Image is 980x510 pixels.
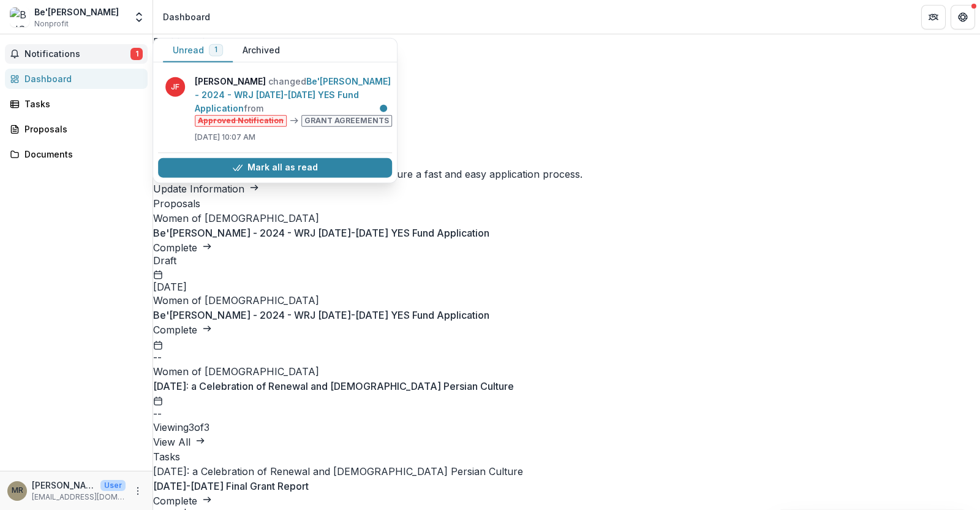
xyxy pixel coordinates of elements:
[214,45,217,54] span: 1
[153,449,980,464] h2: Tasks
[163,39,233,63] button: Unread
[153,436,205,448] a: View All
[921,5,946,29] button: Partners
[100,480,126,491] p: User
[130,5,148,29] button: Open entity switcher
[34,6,119,18] div: Be'[PERSON_NAME]
[153,242,212,254] a: Complete
[24,97,138,110] div: Tasks
[195,76,391,113] a: Be'[PERSON_NAME] - 2024 - WRJ [DATE]-[DATE] YES Fund Application
[153,380,514,392] a: [DATE]: a Celebration of Renewal and [DEMOGRAPHIC_DATA] Persian Culture
[130,484,145,498] button: More
[5,144,148,164] a: Documents
[5,94,148,114] a: Tasks
[153,293,980,308] p: Women of [DEMOGRAPHIC_DATA]
[153,196,980,211] h2: Proposals
[163,10,210,23] div: Dashboard
[5,69,148,89] a: Dashboard
[153,420,980,435] p: Viewing 3 of 3
[153,480,309,492] a: [DATE]-[DATE] Final Grant Report
[153,183,259,195] a: Update Information
[153,408,163,420] span: --
[5,119,148,139] a: Proposals
[32,479,96,492] p: [PERSON_NAME]
[153,309,489,321] a: Be'[PERSON_NAME] - 2024 - WRJ [DATE]-[DATE] YES Fund Application
[153,364,980,379] p: Women of [DEMOGRAPHIC_DATA]
[153,495,212,507] a: Complete
[951,5,975,29] button: Get Help
[5,44,148,64] button: Notifications1
[34,18,69,29] span: Nonprofit
[153,64,980,78] h3: $2,500
[153,152,980,167] h2: Update your information
[153,211,980,226] p: Women of [DEMOGRAPHIC_DATA]
[153,464,980,479] p: [DATE]: a Celebration of Renewal and [DEMOGRAPHIC_DATA] Persian Culture
[153,123,980,137] p: No description
[24,123,138,135] div: Proposals
[195,131,397,142] p: [DATE] 10:07 AM
[153,49,980,64] h2: Total Awarded
[233,39,290,63] button: Archived
[153,255,176,267] span: Draft
[153,34,980,49] h1: Dashboard
[24,72,138,85] div: Dashboard
[158,8,215,26] nav: breadcrumb
[158,158,392,177] button: Mark all as read
[12,487,23,495] div: Melina Rosenberg
[153,93,980,108] h2: Next Report
[153,324,212,336] a: Complete
[32,492,126,503] p: [EMAIL_ADDRESS][DOMAIN_NAME]
[153,108,980,123] h3: [DATE]-[DATE] Final Grant Report
[24,49,130,59] span: Notifications
[195,75,397,127] p: changed from
[10,7,29,27] img: Be'Chol Lashon
[153,167,980,181] h3: Keep your information up-to-date on Temelio to ensure a fast and easy application process.
[130,48,143,60] span: 1
[153,281,187,293] span: [DATE]
[153,352,163,363] span: --
[153,227,489,239] a: Be'[PERSON_NAME] - 2024 - WRJ [DATE]-[DATE] YES Fund Application
[24,148,138,161] div: Documents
